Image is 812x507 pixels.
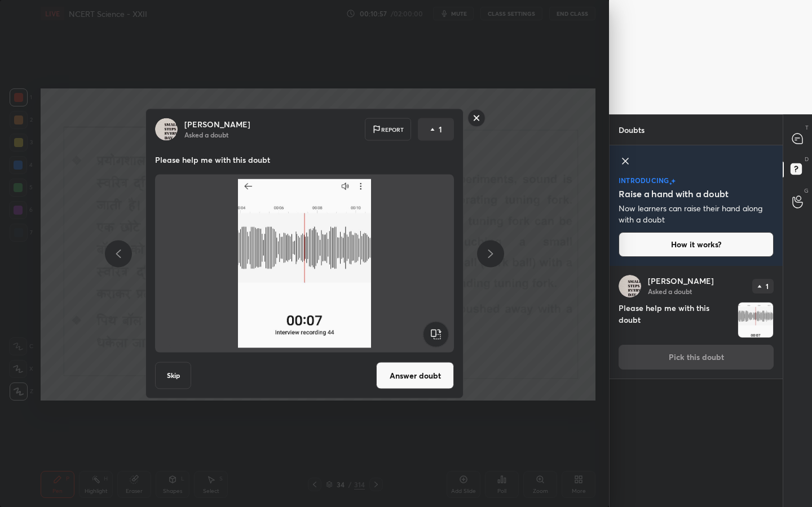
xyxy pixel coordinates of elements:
div: Report [365,118,411,141]
p: Doubts [610,115,654,145]
p: G [804,186,809,195]
div: grid [610,266,783,507]
img: 17598518329XKMDA.JPEG [738,303,773,337]
button: Answer doubt [376,362,454,389]
p: Asked a doubt [648,287,692,296]
p: Asked a doubt [184,130,228,139]
img: small-star.76a44327.svg [669,182,672,185]
p: introducing [619,177,669,184]
p: 1 [439,124,442,135]
img: 76aa520dc3c2430b91ecb36259be780e.jpg [619,275,641,297]
p: 1 [766,283,769,290]
button: Skip [155,362,191,389]
p: Now learners can raise their hand along with a doubt [619,203,774,225]
p: T [805,123,809,132]
p: [PERSON_NAME] [184,120,250,129]
p: Please help me with this doubt [155,154,454,166]
h4: Please help me with this doubt [619,302,733,338]
img: 76aa520dc3c2430b91ecb36259be780e.jpg [155,118,178,141]
button: How it works? [619,232,774,257]
img: large-star.026637fe.svg [671,179,676,184]
p: [PERSON_NAME] [648,277,714,286]
p: D [805,155,809,163]
img: 17598518329XKMDA.JPEG [169,179,440,348]
h5: Raise a hand with a doubt [619,187,729,201]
